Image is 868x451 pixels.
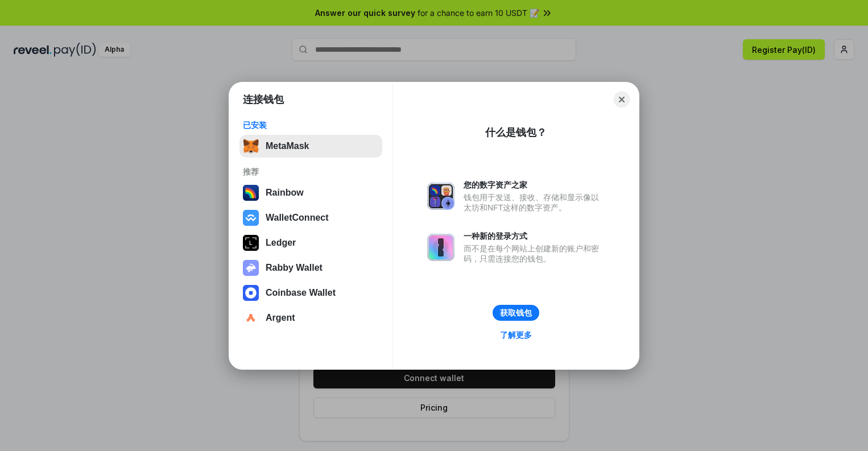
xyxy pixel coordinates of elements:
div: 什么是钱包？ [485,126,547,139]
div: 您的数字资产之家 [464,180,605,190]
img: svg+xml,%3Csvg%20width%3D%2228%22%20height%3D%2228%22%20viewBox%3D%220%200%2028%2028%22%20fill%3D... [243,210,259,226]
h1: 连接钱包 [243,93,284,106]
img: svg+xml,%3Csvg%20fill%3D%22none%22%20height%3D%2233%22%20viewBox%3D%220%200%2035%2033%22%20width%... [243,138,259,154]
div: Ledger [266,238,296,248]
button: 获取钱包 [493,305,539,321]
button: Ledger [239,231,382,254]
button: Argent [239,307,382,329]
button: Close [614,92,630,107]
img: svg+xml,%3Csvg%20xmlns%3D%22http%3A%2F%2Fwww.w3.org%2F2000%2Fsvg%22%20fill%3D%22none%22%20viewBox... [427,183,454,210]
div: 而不是在每个网站上创建新的账户和密码，只需连接您的钱包。 [464,243,605,264]
div: 推荐 [243,167,379,177]
div: 一种新的登录方式 [464,231,605,241]
img: svg+xml,%3Csvg%20width%3D%2228%22%20height%3D%2228%22%20viewBox%3D%220%200%2028%2028%22%20fill%3D... [243,285,259,301]
div: Rabby Wallet [266,263,323,273]
img: svg+xml,%3Csvg%20width%3D%2228%22%20height%3D%2228%22%20viewBox%3D%220%200%2028%2028%22%20fill%3D... [243,310,259,326]
img: svg+xml,%3Csvg%20width%3D%22120%22%20height%3D%22120%22%20viewBox%3D%220%200%20120%20120%22%20fil... [243,185,259,201]
button: WalletConnect [239,206,382,229]
img: svg+xml,%3Csvg%20xmlns%3D%22http%3A%2F%2Fwww.w3.org%2F2000%2Fsvg%22%20fill%3D%22none%22%20viewBox... [427,234,454,261]
img: svg+xml,%3Csvg%20xmlns%3D%22http%3A%2F%2Fwww.w3.org%2F2000%2Fsvg%22%20width%3D%2228%22%20height%3... [243,235,259,251]
button: Rainbow [239,181,382,204]
button: Rabby Wallet [239,256,382,279]
div: Rainbow [266,188,304,198]
div: WalletConnect [266,213,329,223]
img: svg+xml,%3Csvg%20xmlns%3D%22http%3A%2F%2Fwww.w3.org%2F2000%2Fsvg%22%20fill%3D%22none%22%20viewBox... [243,260,259,276]
button: Coinbase Wallet [239,282,382,304]
div: 获取钱包 [500,308,532,318]
div: 钱包用于发送、接收、存储和显示像以太坊和NFT这样的数字资产。 [464,192,605,213]
div: Coinbase Wallet [266,288,336,298]
div: MetaMask [266,141,309,151]
button: MetaMask [239,135,382,158]
div: 了解更多 [500,330,532,340]
div: Argent [266,313,295,323]
a: 了解更多 [493,328,539,342]
div: 已安装 [243,120,379,130]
